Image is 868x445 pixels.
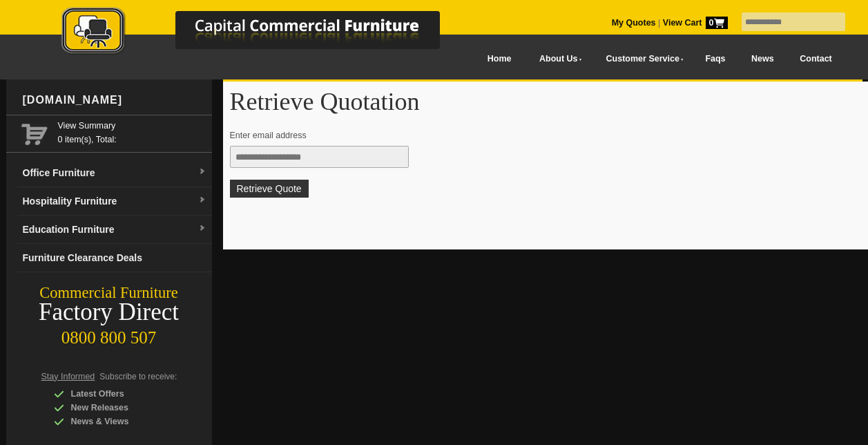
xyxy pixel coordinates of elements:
[17,244,212,272] a: Furniture Clearance Deals
[6,283,212,303] div: Commercial Furniture
[17,216,212,244] a: Education Furnituredropdown
[41,372,95,381] span: Stay Informed
[230,129,856,142] p: Enter email address
[54,401,185,415] div: New Releases
[58,119,206,144] span: 0 item(s), Total:
[99,372,177,381] span: Subscribe to receive:
[787,44,845,75] a: Contact
[54,415,185,428] div: News & Views
[198,196,206,205] img: dropdown
[663,18,728,28] strong: View Cart
[590,44,692,75] a: Customer Service
[23,7,507,57] img: Capital Commercial Furniture Logo
[58,119,206,133] a: View Summary
[6,321,212,348] div: 0800 800 507
[693,44,739,75] a: Faqs
[6,303,212,322] div: Factory Direct
[23,7,507,61] a: Capital Commercial Furniture Logo
[612,18,656,28] a: My Quotes
[17,159,212,187] a: Office Furnituredropdown
[198,225,206,233] img: dropdown
[524,44,590,75] a: About Us
[706,17,728,29] span: 0
[17,187,212,216] a: Hospitality Furnituredropdown
[17,79,212,121] div: [DOMAIN_NAME]
[660,18,727,28] a: View Cart0
[198,168,206,176] img: dropdown
[738,44,787,75] a: News
[54,387,185,401] div: Latest Offers
[230,180,309,198] button: Retrieve Quote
